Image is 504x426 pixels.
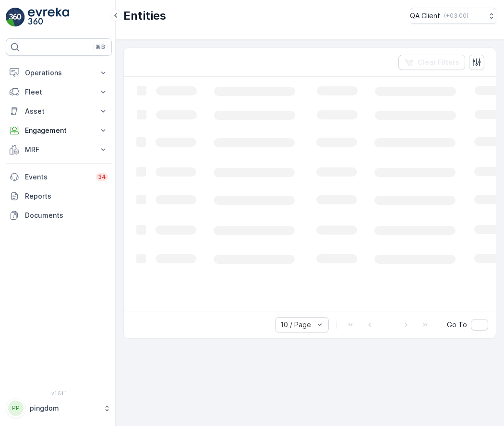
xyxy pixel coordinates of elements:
[410,11,440,21] p: QA Client
[6,187,112,206] a: Reports
[6,83,112,102] button: Fleet
[123,8,166,24] p: Entities
[398,55,465,70] button: Clear Filters
[25,126,93,135] p: Engagement
[6,8,25,27] img: logo
[25,145,93,154] p: MRF
[418,58,459,67] p: Clear Filters
[6,63,112,83] button: Operations
[447,320,467,330] span: Go To
[28,8,69,27] img: logo_light-DOdMpM7g.png
[6,398,112,418] button: PPpingdom
[25,191,108,201] p: Reports
[25,211,108,220] p: Documents
[96,43,105,51] p: ⌘B
[6,206,112,225] a: Documents
[98,173,106,181] p: 34
[444,12,468,20] p: ( +03:00 )
[30,403,98,413] p: pingdom
[6,121,112,140] button: Engagement
[6,140,112,159] button: MRF
[6,102,112,121] button: Asset
[410,8,496,24] button: QA Client(+03:00)
[25,172,90,182] p: Events
[25,87,93,97] p: Fleet
[6,390,112,396] span: v 1.51.1
[6,167,112,187] a: Events34
[25,106,93,116] p: Asset
[8,401,24,416] div: PP
[25,68,93,78] p: Operations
